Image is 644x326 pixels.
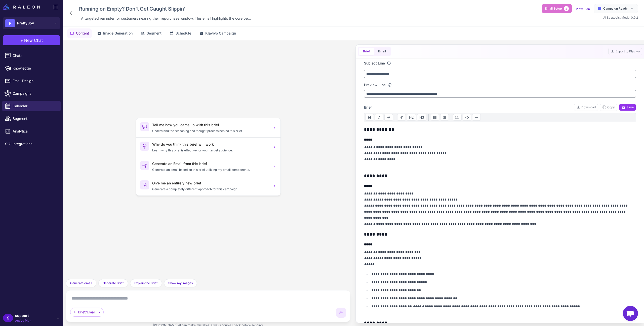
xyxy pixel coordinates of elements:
[2,50,61,61] a: Chats
[407,114,416,121] button: H2
[2,126,61,137] a: Analytics
[152,161,269,167] h3: Generate an Email from this brief
[164,279,197,287] button: Show my Images
[608,48,642,55] button: Export to Klaviyo
[66,279,96,287] button: Generate email
[603,6,628,11] span: Campaign Ready
[2,88,61,99] a: Campaigns
[152,168,269,172] p: Generate an email based on this brief utilizing my email components.
[67,28,92,38] button: Content
[77,4,253,14] div: Click to edit campaign name
[13,141,57,147] span: Integrations
[103,30,133,36] span: Image Generation
[13,91,57,96] span: Campaigns
[20,37,23,43] span: +
[602,105,615,110] span: Copy
[417,114,426,121] button: H3
[374,48,390,55] button: Email
[364,105,372,110] span: Brief
[3,17,60,29] button: PPrettyBoy
[103,281,124,285] span: Generate Brief
[98,279,128,287] button: Generate Brief
[81,16,251,21] span: A targeted reminder for customers nearing their repurchase window. This email highlights the core...
[397,114,406,121] button: H1
[2,113,61,124] a: Segments
[359,48,374,55] button: Brief
[152,180,269,186] h3: Give me an entirely new brief
[2,63,61,74] a: Knowledge
[152,129,269,133] p: Understand the reasoning and thought process behind this brief.
[70,308,104,317] div: Brief/Email
[168,281,193,285] span: Show my Images
[79,15,253,22] div: Click to edit description
[76,30,89,36] span: Content
[5,19,15,27] div: P
[24,37,43,43] span: New Chat
[130,279,162,287] button: Explain the Brief
[152,142,269,147] h3: Why do you think this brief will work
[576,7,590,11] a: View Plan
[152,148,269,153] p: Learn why this brief is effective for your target audience.
[94,28,136,38] button: Image Generation
[542,4,572,13] button: Email Setup2
[13,103,57,109] span: Calendar
[2,101,61,111] a: Calendar
[196,28,239,38] button: Klaviyo Campaign
[3,314,13,322] div: S
[13,78,57,84] span: Email Design
[364,60,385,66] label: Subject Line
[574,104,598,111] button: Download
[147,30,162,36] span: Segment
[2,76,61,86] a: Email Design
[15,318,31,323] span: Active Plan
[13,116,57,121] span: Segments
[603,16,638,19] span: AI Strategist Model 0.9.2
[134,281,158,285] span: Explain the Brief
[152,187,269,191] p: Generate a completely different approach for this campaign.
[205,30,236,36] span: Klaviyo Campaign
[3,4,42,10] a: Raleon Logo
[13,53,57,58] span: Chats
[600,104,617,111] button: Copy
[2,139,61,149] a: Integrations
[17,20,34,26] span: PrettyBoy
[545,6,562,11] span: Email Setup
[176,30,191,36] span: Schedule
[623,306,638,321] div: Open chat
[13,128,57,134] span: Analytics
[3,35,60,45] button: +New Chat
[13,66,57,71] span: Knowledge
[15,313,31,318] span: support
[364,82,386,88] label: Preview Line
[619,104,636,111] button: Save
[70,281,92,285] span: Generate email
[564,6,569,11] span: 2
[3,4,40,10] img: Raleon Logo
[167,28,194,38] button: Schedule
[152,122,269,128] h3: Tell me how you came up with this brief
[138,28,165,38] button: Segment
[621,105,634,110] span: Save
